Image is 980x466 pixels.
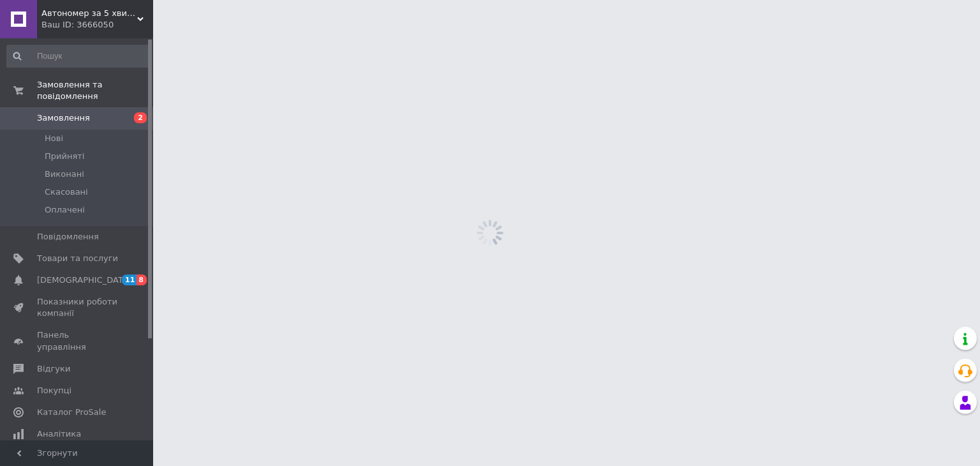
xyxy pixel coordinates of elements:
span: Замовлення та повідомлення [37,79,153,102]
span: 11 [122,274,137,285]
span: Нові [45,133,63,144]
div: Ваш ID: 3666050 [41,19,153,31]
span: [DEMOGRAPHIC_DATA] [37,274,131,286]
span: Показники роботи компанії [37,296,118,319]
span: Повідомлення [37,231,99,243]
span: Скасовані [45,186,88,198]
span: Автономер за 5 хвилин [41,8,137,19]
span: 8 [137,274,147,285]
span: Оплачені [45,204,85,216]
span: Панель управління [37,329,118,352]
span: Каталог ProSale [37,407,106,418]
input: Пошук [6,45,151,68]
span: Прийняті [45,151,84,162]
span: 2 [134,112,147,123]
span: Аналітика [37,428,81,440]
span: Відгуки [37,363,70,375]
span: Покупці [37,385,71,396]
span: Виконані [45,169,84,180]
span: Замовлення [37,112,90,124]
span: Товари та послуги [37,253,118,264]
